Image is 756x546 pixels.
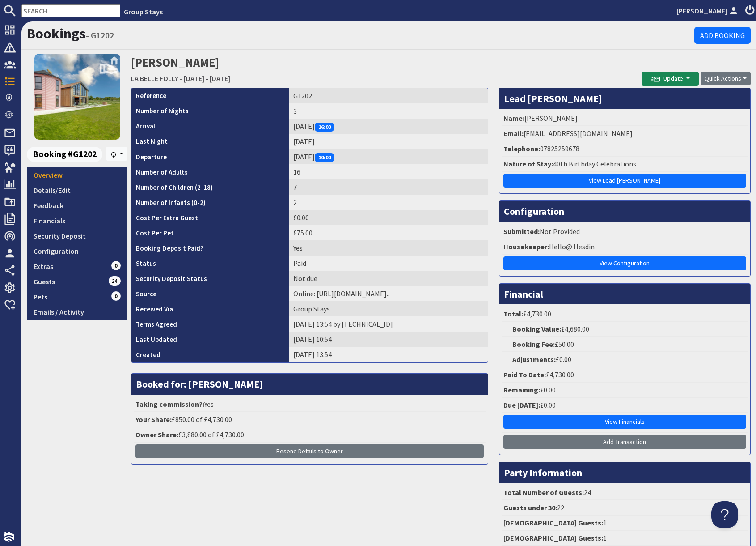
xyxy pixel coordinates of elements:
[131,286,288,301] th: Source
[4,532,14,542] img: staytech_i_w-64f4e8e9ee0a9c174fd5317b4b171b261742d2d393467e5bdba4413f4f884c10.svg
[289,286,488,301] td: Online: https://www.groupstays.co.uk/?gad_source=1&gad_campaignid=22483061959&gclid=Cj0KCQjw0erBB...
[502,337,748,352] li: £50.00
[499,88,750,109] h3: Lead [PERSON_NAME]
[27,274,127,289] a: Guests24
[499,462,750,483] h3: Party Information
[289,271,488,286] td: Not due
[27,167,127,183] a: Overview
[642,72,699,86] button: Update
[134,412,485,427] li: £850.00 of £4,730.00
[503,435,746,449] a: Add Transaction
[131,301,288,316] th: Received Via
[27,25,86,43] a: Bookings
[289,119,488,134] td: [DATE]
[131,54,642,85] h2: [PERSON_NAME]
[503,144,540,153] strong: Telephone:
[502,126,748,141] li: [EMAIL_ADDRESS][DOMAIN_NAME]
[502,383,748,398] li: £0.00
[34,54,120,140] a: LA BELLE FOLLY's icon
[502,307,748,322] li: £4,730.00
[111,291,121,300] span: 0
[503,415,746,429] a: View Financials
[27,259,127,274] a: Extras0
[131,134,288,149] th: Last Night
[131,119,288,134] th: Arrival
[131,225,288,240] th: Cost Per Pet
[289,256,488,271] td: Paid
[180,74,182,83] span: -
[131,332,288,347] th: Last Updated
[711,501,738,528] iframe: Toggle Customer Support
[289,88,488,103] td: G1202
[315,123,334,132] span: 16:00
[27,183,127,198] a: Details/Edit
[502,367,748,383] li: £4,730.00
[27,304,127,320] a: Emails / Activity
[27,213,127,228] a: Financials
[21,4,120,17] input: SEARCH
[503,370,546,379] strong: Paid To Date:
[27,243,127,259] a: Configuration
[109,276,121,285] span: 24
[289,316,488,332] td: [DATE] 13:54 by [TECHNICAL_ID]
[502,141,748,157] li: 07825259678
[503,129,524,138] strong: Email:
[503,227,540,236] strong: Submitted:
[512,355,556,364] strong: Adjustments:
[276,447,343,455] span: Resend Details to Owner
[289,103,488,119] td: 3
[27,147,102,162] a: Booking #G1202
[131,88,288,103] th: Reference
[651,74,683,82] span: Update
[131,103,288,119] th: Number of Nights
[503,174,746,188] a: View Lead [PERSON_NAME]
[502,398,748,413] li: £0.00
[512,340,555,349] strong: Booking Fee:
[503,114,524,123] strong: Name:
[131,374,487,394] h3: Booked for: [PERSON_NAME]
[131,149,288,164] th: Departure
[27,198,127,213] a: Feedback
[177,321,184,328] i: Agreements were checked at the time of signing booking terms:<br>- I AGREE to take out appropriat...
[86,30,114,41] small: - G1202
[289,195,488,210] td: 2
[131,164,288,179] th: Number of Adults
[512,324,561,333] strong: Booking Value:
[502,500,748,516] li: 22
[676,5,740,16] a: [PERSON_NAME]
[124,7,163,16] a: Group Stays
[499,284,750,304] h3: Financial
[503,242,549,251] strong: Housekeeper:
[131,179,288,195] th: Number of Children (2-18)
[502,111,748,126] li: [PERSON_NAME]
[289,301,488,316] td: Group Stays
[184,74,230,83] a: [DATE] - [DATE]
[701,72,751,85] button: Quick Actions
[503,518,603,527] strong: [DEMOGRAPHIC_DATA] Guests:
[503,503,557,512] strong: Guests under 30:
[131,210,288,225] th: Cost Per Extra Guest
[289,210,488,225] td: £0.00
[503,256,746,270] a: View Configuration
[289,225,488,240] td: £75.00
[502,157,748,172] li: 40th Birthday Celebrations
[289,149,488,164] td: [DATE]
[134,427,485,443] li: £3,880.00 of £4,730.00
[502,531,748,546] li: 1
[503,159,553,168] strong: Nature of Stay:
[131,316,288,332] th: Terms Agreed
[502,239,748,255] li: Hello@ Hesdin
[131,195,288,210] th: Number of Infants (0-2)
[503,401,540,409] strong: Due [DATE]:
[694,27,751,44] a: Add Booking
[131,74,178,83] a: LA BELLE FOLLY
[135,400,204,409] strong: Taking commission?:
[502,224,748,239] li: Not Provided
[502,322,748,337] li: £4,680.00
[503,309,523,318] strong: Total:
[135,430,178,439] strong: Owner Share:
[131,240,288,256] th: Booking Deposit Paid?
[502,352,748,367] li: £0.00
[503,488,584,497] strong: Total Number of Guests:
